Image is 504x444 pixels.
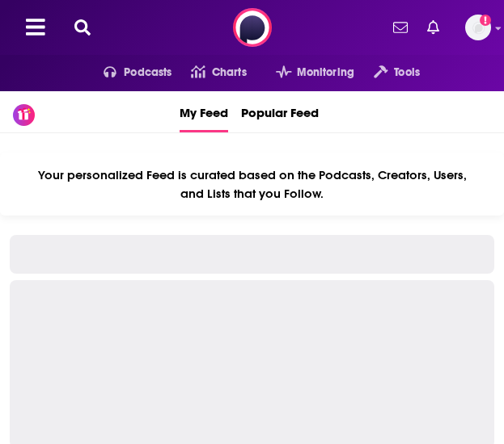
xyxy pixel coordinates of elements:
[421,14,446,41] a: Show notifications dropdown
[124,61,172,84] span: Podcasts
[256,60,354,86] button: open menu
[241,91,319,132] a: Popular Feed
[387,14,414,41] a: Show notifications dropdown
[84,60,172,86] button: open menu
[172,60,246,86] a: Charts
[297,61,354,84] span: Monitoring
[241,94,319,130] span: Popular Feed
[354,60,420,86] button: open menu
[465,15,491,40] a: Logged in as SimonElement
[394,61,420,84] span: Tools
[180,94,228,130] span: My Feed
[465,15,491,40] img: User Profile
[212,61,247,84] span: Charts
[480,15,491,26] svg: Add a profile image
[233,8,272,47] img: Podchaser - Follow, Share and Rate Podcasts
[180,91,228,132] a: My Feed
